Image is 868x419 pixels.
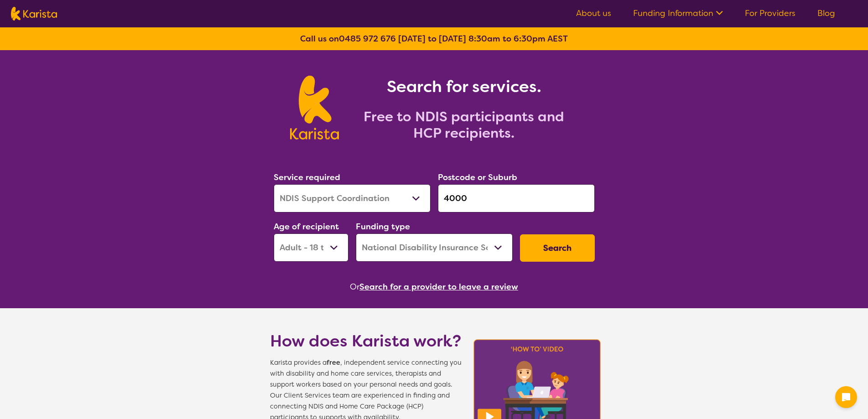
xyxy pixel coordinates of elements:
[633,8,723,19] a: Funding Information
[356,221,410,232] label: Funding type
[817,8,835,19] a: Blog
[11,7,57,21] img: Karista logo
[745,8,795,19] a: For Providers
[438,172,517,183] label: Postcode or Suburb
[274,221,339,232] label: Age of recipient
[350,76,578,98] h1: Search for services.
[274,172,340,183] label: Service required
[438,184,595,212] input: Type
[270,330,462,352] h1: How does Karista work?
[350,280,359,294] span: Or
[576,8,611,19] a: About us
[350,109,578,141] h2: Free to NDIS participants and HCP recipients.
[327,358,340,367] b: free
[290,76,339,140] img: Karista logo
[359,280,518,294] button: Search for a provider to leave a review
[520,234,595,262] button: Search
[300,33,568,44] b: Call us on [DATE] to [DATE] 8:30am to 6:30pm AEST
[339,33,396,44] a: 0485 972 676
